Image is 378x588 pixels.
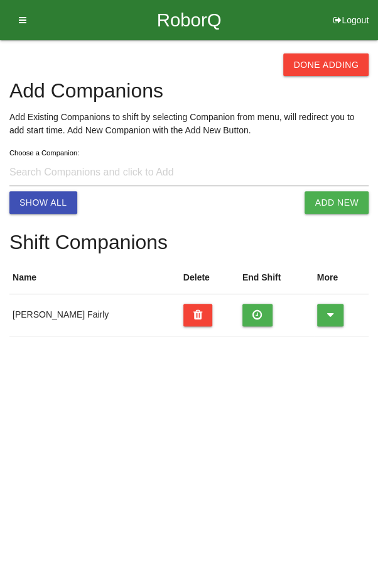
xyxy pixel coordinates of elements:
input: Search Companions and click to Add [9,159,369,186]
th: End Shift [239,262,314,294]
button: Delete Worker Companion [183,304,213,326]
button: Show All [9,191,77,214]
th: More [314,262,369,294]
p: Add Existing Companions to shift by selecting Companion from menu, will redirect you to add start... [9,111,369,137]
button: Clock Out [242,304,273,326]
th: Delete [180,262,239,294]
button: Add New [305,191,369,214]
label: Choose a Companion: [9,149,79,157]
th: Name [9,262,180,294]
td: [PERSON_NAME] Fairly [9,294,180,336]
h4: Shift Companions [9,231,369,253]
button: Done Adding [283,53,369,76]
h4: Add Companions [9,80,369,102]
